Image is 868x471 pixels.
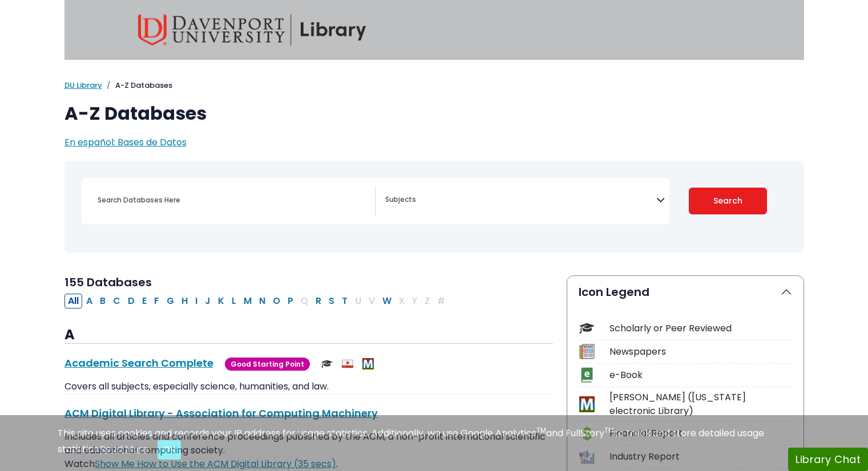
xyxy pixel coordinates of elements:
button: Filter Results F [151,294,163,308]
h1: A-Z Databases [64,103,804,124]
img: Icon Newspapers [579,344,595,359]
a: DU Library [64,80,102,91]
button: All [64,294,82,308]
button: Filter Results G [163,294,177,308]
span: Good Starting Point [225,358,310,371]
a: En español: Bases de Datos [64,136,187,149]
div: Alpha-list to filter by first letter of database name [64,294,450,307]
button: Filter Results H [178,294,191,308]
img: Audio & Video [342,358,353,370]
img: Icon MeL (Michigan electronic Library) [579,396,595,412]
button: Filter Results K [215,294,228,308]
button: Filter Results C [110,294,124,308]
button: Filter Results A [83,294,96,308]
div: [PERSON_NAME] ([US_STATE] electronic Library) [609,391,792,418]
span: 155 Databases [64,274,152,290]
button: Filter Results B [96,294,109,308]
button: Filter Results E [139,294,150,308]
nav: Search filters [64,161,804,253]
button: Filter Results I [192,294,201,308]
input: Search database by title or keyword [91,192,375,208]
button: Filter Results P [284,294,297,308]
textarea: Search [385,196,656,205]
button: Filter Results D [124,294,138,308]
button: Filter Results W [379,294,395,308]
a: Read More [100,442,148,456]
div: This site uses cookies and records your IP address for usage statistics. Additionally, we use Goo... [58,427,811,460]
button: Filter Results S [325,294,338,308]
img: Icon e-Book [579,367,595,383]
sup: TM [536,425,546,435]
button: Library Chat [788,448,868,471]
img: MeL (Michigan electronic Library) [362,358,374,370]
div: Newspapers [609,345,792,359]
nav: breadcrumb [64,80,804,91]
div: Scholarly or Peer Reviewed [609,322,792,335]
button: Submit for Search Results [689,188,767,214]
button: Filter Results L [228,294,240,308]
a: Academic Search Complete [64,356,213,370]
button: Close [158,440,181,460]
button: Filter Results N [256,294,269,308]
button: Filter Results M [240,294,255,308]
button: Filter Results J [201,294,214,308]
sup: TM [604,425,614,435]
button: Filter Results R [312,294,325,308]
button: Filter Results O [269,294,284,308]
img: Scholarly or Peer Reviewed [321,358,333,370]
button: Icon Legend [567,276,804,308]
button: Filter Results T [338,294,351,308]
h3: A [64,327,553,344]
a: ACM Digital Library - Association for Computing Machinery [64,406,378,420]
li: A-Z Databases [102,80,172,91]
p: Covers all subjects, especially science, humanities, and law. [64,380,553,393]
img: Icon Scholarly or Peer Reviewed [579,320,595,336]
img: Davenport University Library [138,14,366,46]
div: e-Book [609,368,792,382]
